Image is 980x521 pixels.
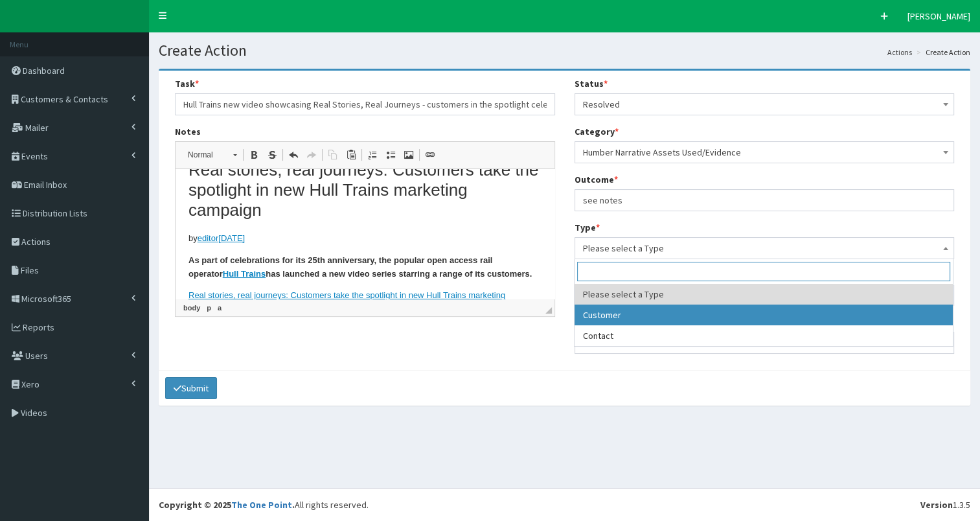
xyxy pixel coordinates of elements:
[25,122,49,133] span: Mailer
[43,64,69,74] a: [DATE]
[583,239,946,257] span: Please select a Type
[575,173,618,186] label: Outcome
[284,146,302,163] a: Undo (Ctrl+Z)
[13,121,330,145] a: Real stories, real journeys: Customers take the spotlight in new Hull Trains marketing campaign
[575,237,955,259] span: Please select a Type
[913,47,970,58] li: Create Action
[215,302,224,314] a: a element
[13,63,366,76] p: by
[575,325,953,346] li: Contact
[907,10,970,22] span: [PERSON_NAME]
[47,100,90,110] a: Hull Trains
[231,499,292,511] a: The One Point
[324,146,342,163] a: Copy (Ctrl+C)
[545,307,552,314] span: Drag to resize
[363,146,382,163] a: Insert/Remove Numbered List
[176,169,554,299] iframe: Rich Text Editor, notes
[342,146,360,163] a: Paste (Ctrl+V)
[159,499,295,511] strong: Copyright © 2025 .
[263,146,281,163] a: Strike Through
[21,150,48,162] span: Events
[575,284,953,305] li: Please select a Type
[25,350,48,362] span: Users
[887,47,912,58] a: Actions
[21,293,71,305] span: Microsoft365
[920,499,953,511] b: Version
[920,498,970,511] div: 1.3.5
[583,95,946,113] span: Resolved
[181,302,203,314] a: body element
[175,125,201,138] label: Notes
[149,488,980,521] footer: All rights reserved.
[21,407,47,419] span: Videos
[400,146,418,163] a: Image
[575,141,955,163] span: Humber Narrative Assets Used/Evidence
[575,125,619,138] label: Category
[175,77,199,90] label: Task
[575,305,953,325] li: Customer
[165,377,217,399] button: Submit
[575,93,955,115] span: Resolved
[23,321,54,333] span: Reports
[575,77,608,90] label: Status
[23,207,87,219] span: Distribution Lists
[23,65,65,76] span: Dashboard
[21,264,39,276] span: Files
[204,302,214,314] a: p element
[302,146,321,163] a: Redo (Ctrl+Y)
[245,146,263,163] a: Bold (Ctrl+B)
[583,143,946,161] span: Humber Narrative Assets Used/Evidence
[21,236,51,248] span: Actions
[13,86,356,110] strong: As part of celebrations for its 25th anniversary, the popular open access rail operator has launc...
[382,146,400,163] a: Insert/Remove Bulleted List
[24,179,67,191] span: Email Inbox
[21,93,108,105] span: Customers & Contacts
[181,146,244,164] a: Normal
[159,42,970,59] h1: Create Action
[181,146,227,163] span: Normal
[22,64,43,74] a: editor
[421,146,439,163] a: Link (Ctrl+L)
[21,378,40,390] span: Xero
[575,221,600,234] label: Type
